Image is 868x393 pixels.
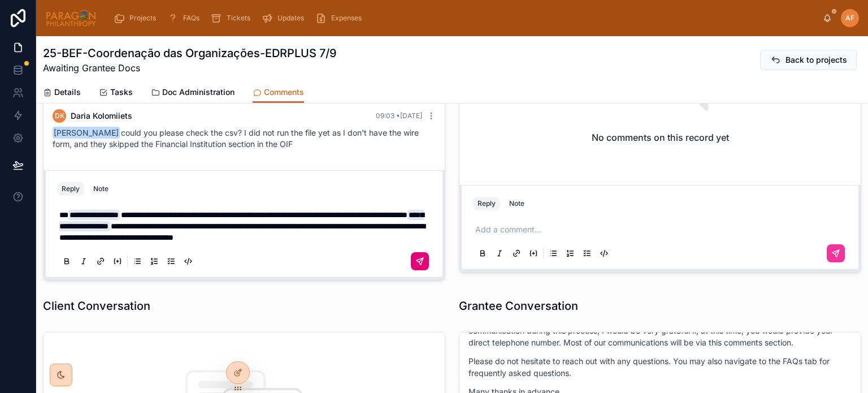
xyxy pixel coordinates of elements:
[53,128,419,149] span: could you please check the csv? I did not run the file yet as I don't have the wire form, and the...
[227,14,250,23] span: Tickets
[845,14,854,23] span: AF
[43,298,150,314] h1: Client Conversation
[99,82,133,105] a: Tasks
[376,111,422,120] span: 09:03 • [DATE]
[57,182,84,196] button: Reply
[164,8,207,28] a: FAQs
[277,14,304,23] span: Updates
[509,199,524,208] div: Note
[55,111,64,120] span: DK
[760,50,857,70] button: Back to projects
[89,182,113,196] button: Note
[110,8,164,28] a: Projects
[207,8,258,28] a: Tickets
[106,6,823,31] div: scrollable content
[312,8,370,28] a: Expenses
[785,54,847,66] span: Back to projects
[53,127,120,139] span: [PERSON_NAME]
[54,87,81,98] span: Details
[253,82,304,103] a: Comments
[592,131,729,144] h2: No comments on this record yet
[264,87,304,98] span: Comments
[162,87,235,98] span: Doc Administration
[183,14,199,23] span: FAQs
[468,355,852,379] p: Please do not hesitate to reach out with any questions. You may also navigate to the FAQs tab for...
[71,110,132,122] span: Daria Kolomiiets
[93,184,108,193] div: Note
[505,197,529,210] button: Note
[459,298,578,314] h1: Grantee Conversation
[43,82,81,105] a: Details
[43,45,337,61] h1: 25-BEF-Coordenação das Organizações-EDRPLUS 7/9
[129,14,156,23] span: Projects
[258,8,312,28] a: Updates
[43,61,337,75] span: Awaiting Grantee Docs
[45,9,97,27] img: App logo
[110,87,133,98] span: Tasks
[331,14,362,23] span: Expenses
[151,82,235,105] a: Doc Administration
[473,197,500,210] button: Reply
